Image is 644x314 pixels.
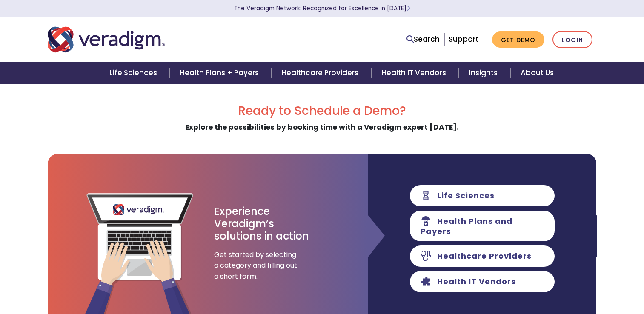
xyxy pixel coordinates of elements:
strong: Explore the possibilities by booking time with a Veradigm expert [DATE]. [185,122,459,132]
a: Insights [459,62,510,84]
h3: Experience Veradigm’s solutions in action [214,206,310,242]
a: Health IT Vendors [372,62,459,84]
h2: Ready to Schedule a Demo? [48,104,597,118]
a: Login [552,31,592,49]
img: Veradigm logo [48,26,165,54]
span: Get started by selecting a category and filling out a short form. [214,249,299,282]
a: The Veradigm Network: Recognized for Excellence in [DATE]Learn More [234,4,410,12]
a: Health Plans + Payers [170,62,272,84]
a: Get Demo [492,31,544,48]
a: Life Sciences [99,62,170,84]
span: Learn More [406,4,410,12]
a: Support [449,34,478,44]
a: Healthcare Providers [272,62,371,84]
a: About Us [510,62,564,84]
a: Search [406,34,440,45]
